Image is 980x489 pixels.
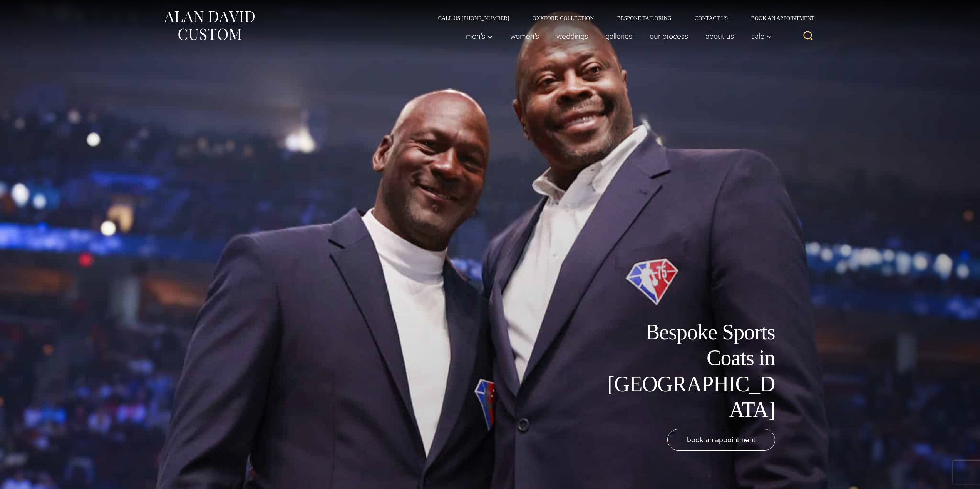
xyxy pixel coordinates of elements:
[799,27,818,45] button: View Search Form
[687,434,756,445] span: book an appointment
[548,28,596,44] a: weddings
[596,28,641,44] a: Galleries
[683,15,740,21] a: Contact Us
[427,15,818,21] nav: Secondary Navigation
[457,28,776,44] nav: Primary Navigation
[602,319,775,423] h1: Bespoke Sports Coats in [GEOGRAPHIC_DATA]
[667,429,775,451] a: book an appointment
[751,32,772,40] span: Sale
[697,28,742,44] a: About Us
[163,8,255,43] img: Alan David Custom
[739,15,817,21] a: Book an Appointment
[501,28,548,44] a: Women’s
[641,28,697,44] a: Our Process
[466,32,493,40] span: Men’s
[521,15,605,21] a: Oxxford Collection
[427,15,521,21] a: Call Us [PHONE_NUMBER]
[605,15,683,21] a: Bespoke Tailoring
